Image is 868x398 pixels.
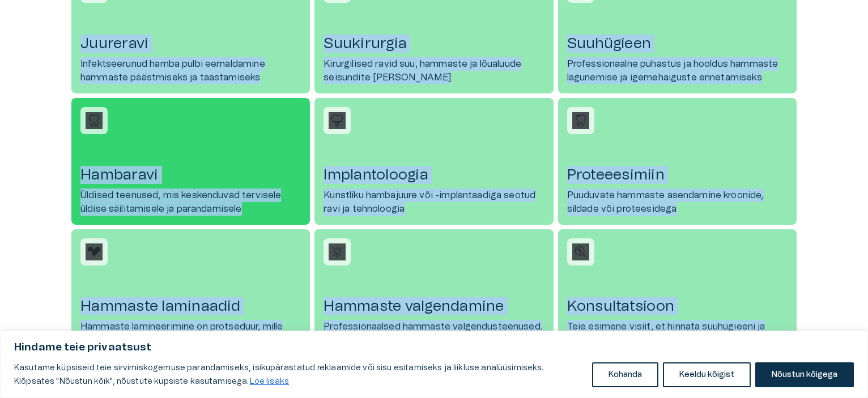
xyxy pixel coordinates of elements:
[80,59,265,82] font: Infektseerunud hamba pulbi eemaldamine hammaste päästmiseks ja taastamiseks
[567,322,765,345] font: Teie esimene visiit, et hinnata suuhügieeni ja arutada isikustatud raviplaane
[14,364,544,386] font: Kasutame küpsiseid teie sirvimiskogemuse parandamiseks, isikupärastatud reklaamide või sisu esita...
[324,168,428,182] font: Implantoloogia
[250,378,290,386] font: Loe lisaks
[324,299,504,314] font: Hammaste valgendamine
[755,362,854,387] button: Nõustun kõigega
[249,377,290,386] a: Loe lisaks
[80,36,148,51] font: Juureravi
[80,168,158,182] font: Hambaravi
[567,168,665,182] font: Proteeesimiin
[324,191,535,213] font: Kunstliku hambajuure või -implantaadiga seotud ravi ja tehnoloogia
[86,243,103,260] img: Hammaste laminaadide ikoon
[609,371,642,379] font: Kohanda
[62,9,75,18] font: Abi
[14,343,152,353] font: Hindame teie privaatsust
[291,377,292,386] a: Loe lisaks
[80,322,283,358] font: Hammaste lamineerimine on protseduur, mille käigus paigaldatakse hammastele õhukesed keraamilised...
[772,371,837,379] font: Nõustun kõigega
[572,243,589,260] img: Konsultatsiooni ikoon
[80,299,240,314] font: Hammaste laminaadid
[324,36,407,51] font: Suukirurgia
[663,362,751,387] button: Keeldu kõigist
[86,112,103,129] img: Hambaravi ikoon
[567,299,675,314] font: Konsultatsioon
[572,112,589,129] img: Proteesimiini ikoon
[567,59,778,82] font: Professionaalne puhastus ja hooldus hammaste lagunemise ja igemehaiguste ennetamiseks
[567,191,764,213] font: Puuduvate hammaste asendamine kroonide, sildade või proteesidega
[329,243,346,260] img: Hammaste valgendamise ikoon
[324,59,521,82] font: Kirurgilised ravid suu, hammaste ja lõualuude seisundite [PERSON_NAME]
[329,112,346,129] img: Implantoloogia ikoon
[567,36,652,51] font: Suuhügieen
[80,191,281,213] font: Üldised teenused, mis keskenduvad tervisele üldise säilitamisele ja parandamisele
[679,371,734,379] font: Keeldu kõigist
[592,362,658,387] button: Kohanda
[324,322,542,345] font: Professionaalsed hammaste valgendusteenused. Saavuta turvaliselt valgem ja säravam naeratus.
